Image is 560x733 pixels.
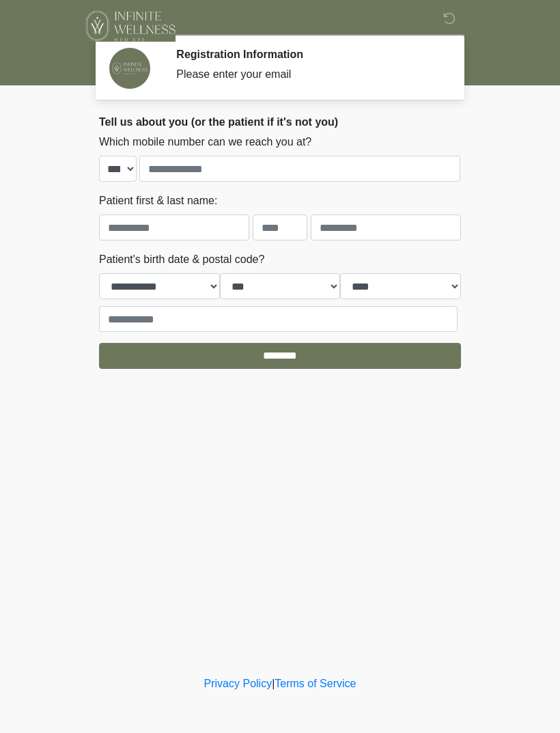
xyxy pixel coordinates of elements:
h2: Tell us about you (or the patient if it's not you) [99,115,461,128]
a: | [272,678,275,689]
img: Infinite Wellness Med Spa Logo [85,10,176,42]
h2: Registration Information [176,48,440,61]
a: Privacy Policy [204,678,272,689]
label: Patient's birth date & postal code? [99,251,264,268]
a: Terms of Service [275,678,356,689]
img: Agent Avatar [109,48,150,89]
label: Patient first & last name: [99,193,217,209]
label: Which mobile number can we reach you at? [99,134,311,150]
div: Please enter your email [176,66,440,83]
